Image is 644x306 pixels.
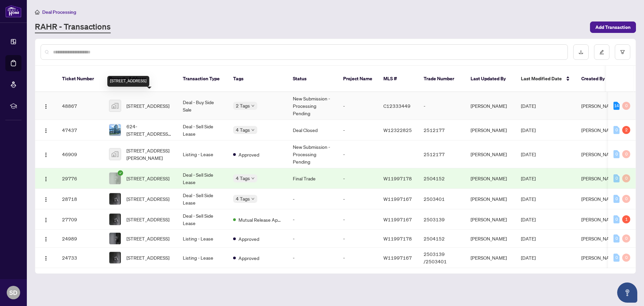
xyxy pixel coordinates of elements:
[465,189,516,209] td: [PERSON_NAME]
[251,177,255,180] span: down
[516,66,576,92] th: Last Modified Date
[109,100,121,112] img: thumbnail-img
[177,230,228,248] td: Listing - Lease
[43,236,49,242] img: Logo
[581,175,618,181] span: [PERSON_NAME]
[338,189,378,209] td: -
[338,230,378,248] td: -
[107,76,149,87] div: [STREET_ADDRESS]
[41,233,51,244] button: Logo
[228,66,287,92] th: Tags
[573,44,589,60] button: download
[41,149,51,160] button: Logo
[581,151,618,157] span: [PERSON_NAME]
[383,235,412,242] span: W11997178
[57,168,104,189] td: 29776
[43,197,49,202] img: Logo
[581,255,618,261] span: [PERSON_NAME]
[465,168,516,189] td: [PERSON_NAME]
[126,195,169,203] span: [STREET_ADDRESS]
[109,124,121,136] img: thumbnail-img
[338,168,378,189] td: -
[287,92,338,120] td: New Submission - Processing Pending
[595,22,631,33] span: Add Transaction
[465,120,516,140] td: [PERSON_NAME]
[41,214,51,225] button: Logo
[126,102,169,110] span: [STREET_ADDRESS]
[418,120,465,140] td: 2512177
[126,147,172,162] span: [STREET_ADDRESS][PERSON_NAME]
[620,50,625,54] span: filter
[57,120,104,140] td: 47437
[41,193,51,204] button: Logo
[613,234,620,243] div: 0
[622,215,630,223] div: 1
[35,21,111,33] a: RAHR - Transactions
[238,235,259,243] span: Approved
[383,175,412,181] span: W11997178
[465,92,516,120] td: [PERSON_NAME]
[521,75,562,82] span: Last Modified Date
[465,248,516,268] td: [PERSON_NAME]
[465,140,516,168] td: [PERSON_NAME]
[622,150,630,158] div: 0
[622,254,630,262] div: 0
[238,216,282,223] span: Mutual Release Approved
[57,189,104,209] td: 28718
[43,256,49,261] img: Logo
[613,195,620,203] div: 0
[57,140,104,168] td: 46909
[236,195,250,203] span: 4 Tags
[418,230,465,248] td: 2504152
[338,140,378,168] td: -
[177,209,228,230] td: Deal - Sell Side Lease
[576,66,616,92] th: Created By
[57,230,104,248] td: 24989
[418,168,465,189] td: 2504152
[579,50,583,54] span: download
[521,151,536,157] span: [DATE]
[287,168,338,189] td: Final Trade
[41,252,51,263] button: Logo
[57,209,104,230] td: 27709
[41,125,51,135] button: Logo
[418,209,465,230] td: 2503139
[177,66,228,92] th: Transaction Type
[118,170,123,176] span: check-circle
[622,126,630,134] div: 2
[236,102,250,110] span: 2 Tags
[383,255,412,261] span: W11997167
[287,140,338,168] td: New Submission - Processing Pending
[599,50,604,54] span: edit
[109,148,121,160] img: thumbnail-img
[177,189,228,209] td: Deal - Sell Side Lease
[613,126,620,134] div: 0
[57,248,104,268] td: 24733
[43,217,49,223] img: Logo
[465,66,516,92] th: Last Updated By
[521,127,536,133] span: [DATE]
[109,214,121,225] img: thumbnail-img
[622,195,630,203] div: 0
[521,216,536,222] span: [DATE]
[622,174,630,182] div: 0
[521,103,536,109] span: [DATE]
[177,92,228,120] td: Deal - Buy Side Sale
[109,173,121,184] img: thumbnail-img
[581,127,618,133] span: [PERSON_NAME]
[177,120,228,140] td: Deal - Sell Side Lease
[57,92,104,120] td: 48867
[418,248,465,268] td: 2503139 /2503401
[9,288,17,297] span: SD
[338,209,378,230] td: -
[383,196,412,202] span: W11997167
[236,126,250,134] span: 4 Tags
[418,66,465,92] th: Trade Number
[126,254,169,261] span: [STREET_ADDRESS]
[613,102,620,110] div: 14
[581,216,618,222] span: [PERSON_NAME]
[43,176,49,182] img: Logo
[35,10,40,14] span: home
[236,174,250,182] span: 4 Tags
[126,123,172,137] span: 624-[STREET_ADDRESS][PERSON_NAME]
